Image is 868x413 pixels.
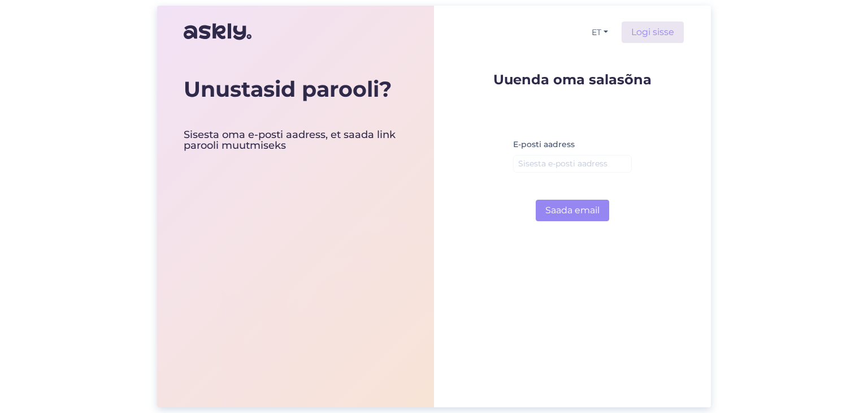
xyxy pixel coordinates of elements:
[493,72,652,87] p: Uuenda oma salasõna
[184,76,407,102] div: Unustasid parooli?
[513,139,575,150] label: E-posti aadress
[513,155,632,173] input: Sisesta e-posti aadress
[536,200,609,221] button: Saada email
[184,130,407,152] div: Sisesta oma e-posti aadress, et saada link parooli muutmiseks
[622,21,684,43] a: Logi sisse
[587,24,613,41] button: ET
[184,18,251,45] img: Askly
